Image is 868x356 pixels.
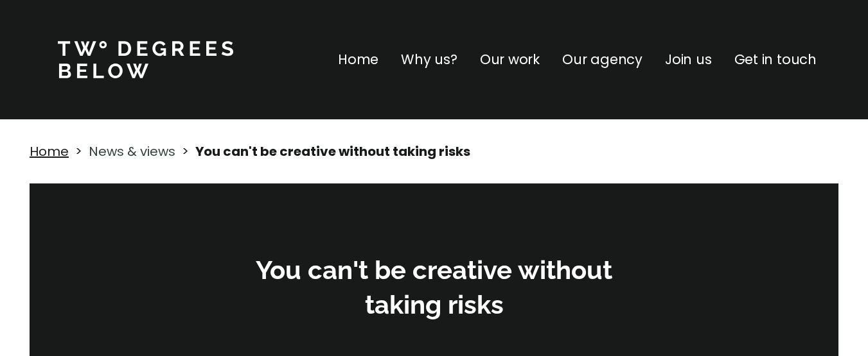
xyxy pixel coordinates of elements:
[734,49,817,70] a: Get in touch
[89,142,175,160] a: News & views
[30,142,69,160] a: Home
[338,49,378,70] a: Home
[665,49,712,70] a: Join us
[182,142,189,161] p: >
[480,49,540,70] a: Our work
[195,142,470,160] strong: You can't be creative without taking risks
[75,142,82,161] p: >
[562,49,642,70] a: Our agency
[242,253,627,322] h3: You can't be creative without taking risks
[401,49,457,70] a: Why us?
